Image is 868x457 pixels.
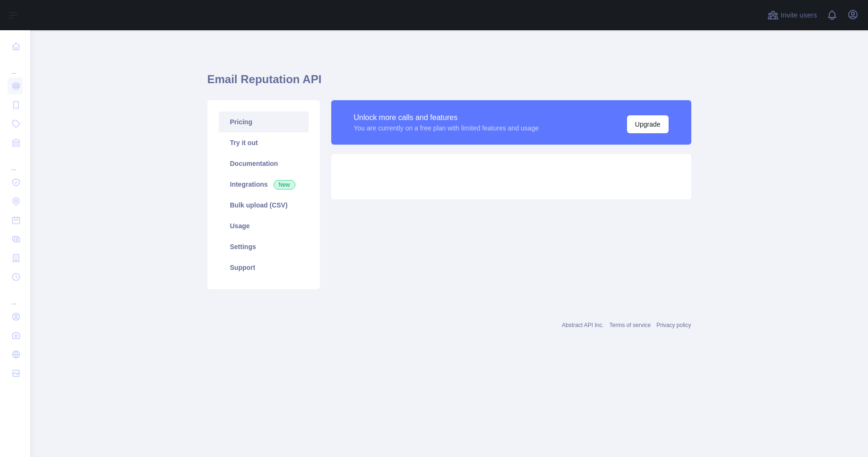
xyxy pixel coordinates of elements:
[610,322,651,328] a: Terms of service
[219,153,309,174] a: Documentation
[765,8,819,23] button: Invite users
[219,174,309,195] a: Integrations New
[207,72,691,95] h1: Email Reputation API
[219,112,309,132] a: Pricing
[8,57,23,76] div: ...
[219,236,309,257] a: Settings
[8,153,23,172] div: ...
[219,216,309,236] a: Usage
[354,123,539,133] div: You are currently on a free plan with limited features and usage
[219,132,309,153] a: Try it out
[274,180,295,190] span: New
[219,195,309,216] a: Bulk upload (CSV)
[8,287,23,306] div: ...
[219,257,309,278] a: Support
[627,115,669,133] button: Upgrade
[781,10,817,21] span: Invite users
[354,112,539,123] div: Unlock more calls and features
[656,322,691,328] a: Privacy policy
[562,322,604,328] a: Abstract API Inc.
